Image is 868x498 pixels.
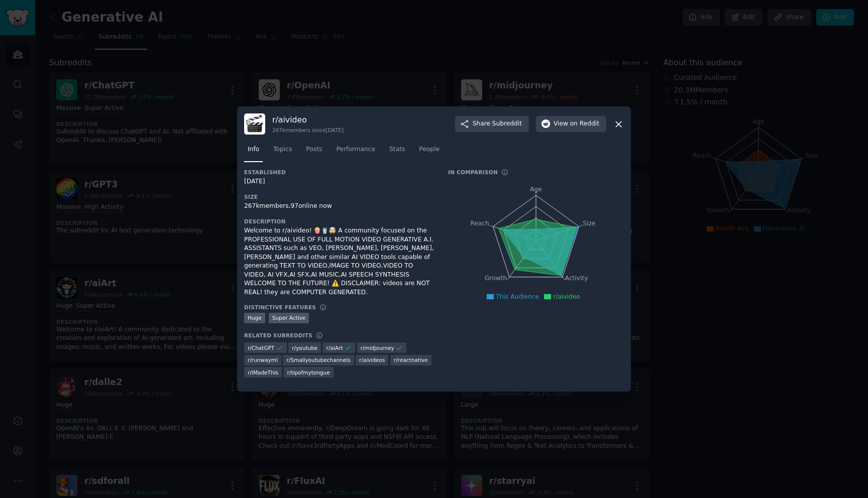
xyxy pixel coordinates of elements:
div: Welcome to r/aivideo! 🍿🥤🤯 A community focused on the PROFESSIONAL USE OF FULL MOTION VIDEO GENERA... [244,226,434,297]
span: on Reddit [570,119,599,129]
h3: Size [244,193,434,200]
h3: r/ aivideo [272,114,344,125]
span: r/ Smallyoutubechannels [286,356,350,363]
span: r/ midjourney [361,344,394,351]
tspan: Activity [565,275,588,282]
span: r/ ChatGPT [248,344,274,351]
span: r/ tipofmytongue [287,369,330,376]
img: aivideo [244,113,265,135]
a: Posts [302,142,325,162]
span: r/ youtube [292,344,317,351]
h3: Distinctive Features [244,304,316,311]
button: ShareSubreddit [455,116,529,132]
span: People [419,145,440,154]
a: Topics [270,142,295,162]
tspan: Size [583,220,595,227]
span: r/ aivideos [359,356,385,363]
div: [DATE] [244,177,434,186]
tspan: Growth [485,275,507,282]
a: Performance [333,142,379,162]
span: Stats [389,145,405,154]
div: 267k members since [DATE] [272,127,344,134]
h3: Description [244,218,434,225]
span: This Audience [496,293,539,300]
span: r/ aiArt [327,344,343,351]
tspan: Age [530,186,542,193]
h3: In Comparison [448,169,498,176]
a: Stats [386,142,408,162]
tspan: Reach [470,220,489,227]
a: Info [244,142,263,162]
div: Huge [244,313,265,323]
span: View [554,119,599,129]
span: Posts [306,145,322,154]
span: r/ reactnative [394,356,428,363]
span: Share [473,119,522,129]
div: 267k members, 97 online now [244,202,434,211]
span: r/ runwayml [248,356,278,363]
div: Super Active [269,313,309,323]
h3: Established [244,169,434,176]
h3: Related Subreddits [244,332,312,339]
span: r/ IMadeThis [248,369,278,376]
span: r/aivideo [553,293,580,300]
span: Subreddit [492,119,522,129]
span: Performance [336,145,375,154]
span: Topics [273,145,292,154]
a: People [415,142,443,162]
button: Viewon Reddit [536,116,606,132]
span: Info [248,145,259,154]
